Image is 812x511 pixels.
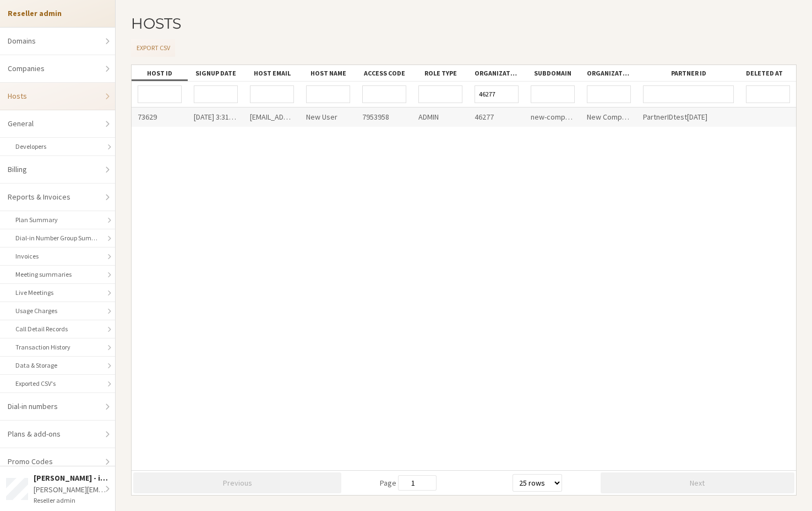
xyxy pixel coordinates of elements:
div: Host Email [250,69,294,77]
input: Organization ID [475,85,519,103]
div: [PERSON_NAME] - iotum [34,472,110,484]
input: Subdomain [531,85,575,103]
div: Host Name [306,69,350,77]
h2: Hosts [131,15,797,31]
div: new-company-exclusive-77620 [525,107,581,127]
select: row size select [513,474,562,492]
input: Host Email [250,85,294,103]
div: Host ID [138,69,182,77]
div: [DATE] 3:31 AM GMT [188,107,244,127]
div: ADMIN [412,107,468,127]
div: [PERSON_NAME][EMAIL_ADDRESS][DOMAIN_NAME] [34,484,110,496]
strong: Reseller admin [8,8,62,18]
input: Role Type [418,85,462,103]
div: Access Code [362,69,406,77]
button: Previous [133,472,341,493]
div: Role Type [418,69,462,77]
button: Menü öffnen [131,39,175,57]
span: Page [380,475,437,491]
input: Organization Name [587,85,631,103]
div: Reseller admin [34,496,110,505]
div: Deleted At [746,69,790,77]
div: Organization ID [475,69,519,77]
div: Partner ID [643,69,733,77]
input: Menü öffnen [746,85,790,103]
input: Access Code [362,85,406,103]
div: Organization Name [587,69,631,77]
button: Next [601,472,794,493]
div: New User [300,107,356,127]
input: Host ID [138,85,182,103]
div: 7953958 [356,107,412,127]
div: 73629 [132,107,188,127]
input: Partner ID [643,85,733,103]
div: 46277 [468,107,525,127]
div: New Company [581,107,637,127]
div: Signup Date [194,69,238,77]
input: Host Name [306,85,350,103]
div: [EMAIL_ADDRESS][DOMAIN_NAME] [244,107,300,127]
input: page number input [398,475,437,491]
div: PartnerIDtest[DATE] [637,107,740,127]
div: Subdomain [531,69,575,77]
input: Signup Date [194,85,238,103]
